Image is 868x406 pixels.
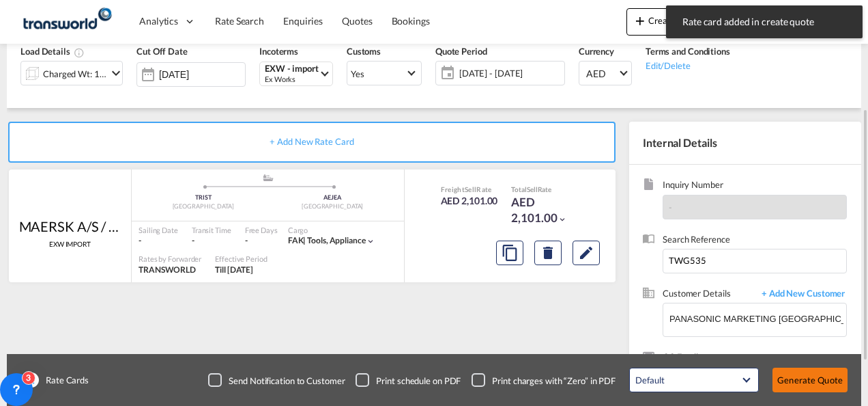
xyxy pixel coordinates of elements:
[441,185,498,194] div: Freight Rate
[303,235,306,245] span: |
[527,185,538,193] span: Sell
[534,241,562,265] button: Delete
[20,6,113,37] img: f753ae806dec11f0841701cdfdf085c0.png
[376,375,461,387] div: Print schedule on PDF
[663,249,847,273] input: Enter search reference
[669,202,672,213] span: -
[288,235,366,247] div: tools, appliance
[347,46,381,57] span: Customs
[492,375,616,387] div: Print charges with “Zero” in PDF
[139,202,268,211] div: [GEOGRAPHIC_DATA]
[392,15,430,27] span: Bookings
[288,225,375,235] div: Cargo
[245,225,278,235] div: Free Days
[579,61,632,85] md-select: Select Currency: د.إ AEDUnited Arab Emirates Dirham
[215,265,253,276] div: Till 31 Aug 2025
[245,235,248,247] div: -
[511,185,579,194] div: Total Rate
[629,122,861,164] div: Internal Details
[268,193,398,202] div: AEJEA
[669,303,846,334] input: Enter Customer Details
[288,235,308,245] span: FAK
[441,194,498,208] div: AED 2,101.00
[435,46,487,57] span: Quote Period
[139,265,201,276] div: TRANSWORLD
[139,254,201,264] div: Rates by Forwarder
[459,67,561,79] span: [DATE] - [DATE]
[229,375,345,387] div: Send Notification to Customer
[136,46,188,57] span: Cut Off Date
[139,225,178,235] div: Sailing Date
[502,245,518,261] md-icon: assets/icons/custom/copyQuote.svg
[283,15,323,27] span: Enquiries
[192,235,231,247] div: -
[159,69,245,80] input: Select
[496,241,523,265] button: Copy
[139,265,196,275] span: TRANSWORLD
[646,58,730,72] div: Edit/Delete
[215,254,267,264] div: Effective Period
[20,61,123,85] div: Charged Wt: 1.23 W/Micon-chevron-down
[268,202,398,211] div: [GEOGRAPHIC_DATA]
[139,14,178,28] span: Analytics
[663,233,847,249] span: Search Reference
[579,46,614,57] span: Currency
[192,225,231,235] div: Transit Time
[573,241,600,265] button: Edit
[558,215,567,224] md-icon: icon-chevron-down
[586,67,618,81] span: AED
[8,122,616,163] div: + Add New Rate Card
[43,64,107,83] div: Charged Wt: 1.23 W/M
[351,68,364,79] div: Yes
[20,46,85,57] span: Load Details
[208,373,345,387] md-checkbox: Checkbox No Ink
[456,64,564,83] span: [DATE] - [DATE]
[347,61,422,85] md-select: Select Customs: Yes
[436,65,452,81] md-icon: icon-calendar
[511,194,579,227] div: AED 2,101.00
[646,46,730,57] span: Terms and Conditions
[259,46,298,57] span: Incoterms
[772,368,848,392] button: Generate Quote
[49,239,91,249] span: EXW IMPORT
[663,178,847,194] span: Inquiry Number
[215,265,253,275] span: Till [DATE]
[356,373,461,387] md-checkbox: Checkbox No Ink
[626,8,708,36] button: icon-plus 400-fgCreate Quote
[215,15,264,27] span: Rate Search
[755,287,847,303] span: + Add New Customer
[260,174,276,181] md-icon: assets/icons/custom/ship-fill.svg
[472,373,616,387] md-checkbox: Checkbox No Ink
[139,193,268,202] div: TRIST
[108,65,124,81] md-icon: icon-chevron-down
[259,62,333,86] md-select: Select Incoterms: EXW - import Ex Works
[265,74,319,84] div: Ex Works
[663,287,755,303] span: Customer Details
[39,374,89,386] span: Rate Cards
[663,351,847,366] span: CC Email
[270,136,353,147] span: + Add New Rate Card
[366,236,375,246] md-icon: icon-chevron-down
[19,217,121,236] div: MAERSK A/S / TDWC-DUBAI
[465,185,476,193] span: Sell
[139,235,178,247] div: -
[74,47,85,58] md-icon: Chargeable Weight
[678,15,850,29] span: Rate card added in create quote
[342,15,372,27] span: Quotes
[635,375,664,385] div: Default
[632,12,648,29] md-icon: icon-plus 400-fg
[265,64,319,74] div: EXW - import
